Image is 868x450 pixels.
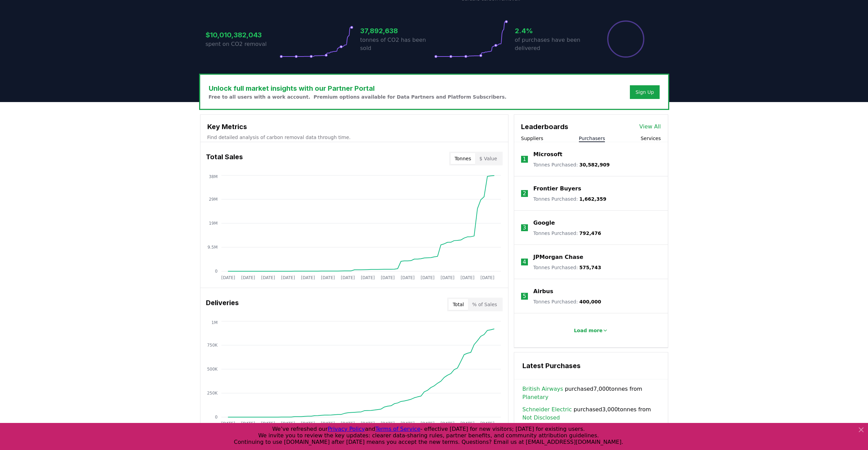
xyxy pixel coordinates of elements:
span: 30,582,909 [579,162,610,167]
h3: Leaderboards [521,122,568,132]
tspan: 750K [207,343,218,348]
span: purchased 7,000 tonnes from [522,385,660,401]
tspan: [DATE] [341,421,355,426]
p: Tonnes Purchased : [533,298,601,305]
button: % of Sales [468,299,501,310]
h3: 2.4% [515,26,589,36]
p: tonnes of CO2 has been sold [360,36,434,52]
tspan: [DATE] [241,275,255,280]
tspan: [DATE] [380,421,394,426]
tspan: [DATE] [440,275,454,280]
tspan: [DATE] [401,421,415,426]
tspan: 38M [209,174,218,179]
p: 5 [523,292,526,300]
button: Suppliers [521,135,543,142]
a: JPMorgan Chase [533,253,583,261]
p: Tonnes Purchased : [533,196,606,202]
p: Find detailed analysis of carbon removal data through time. [207,134,501,141]
p: Load more [574,327,603,334]
h3: Latest Purchases [522,361,660,371]
span: purchased 3,000 tonnes from [522,405,660,422]
span: 792,476 [579,230,601,236]
button: Total [449,299,468,310]
p: spent on CO2 removal [206,40,280,48]
tspan: 1M [211,320,218,325]
tspan: [DATE] [420,275,435,280]
a: Sign Up [635,89,654,96]
h3: Key Metrics [207,122,501,132]
tspan: [DATE] [321,421,335,426]
span: 575,743 [579,265,601,270]
h3: Total Sales [206,152,243,165]
a: Frontier Buyers [533,185,581,193]
a: Google [533,219,555,227]
p: of purchases have been delivered [515,36,589,52]
tspan: 9.5M [207,245,217,250]
a: Airbus [533,287,553,296]
div: Percentage of sales delivered [607,20,645,58]
tspan: [DATE] [461,421,475,426]
tspan: [DATE] [480,421,494,426]
p: Tonnes Purchased : [533,230,601,237]
tspan: [DATE] [321,275,335,280]
tspan: [DATE] [440,421,454,426]
tspan: [DATE] [380,275,394,280]
a: View All [639,123,661,131]
a: Microsoft [533,150,562,159]
tspan: [DATE] [401,275,415,280]
tspan: 250K [207,391,218,396]
p: 2 [523,189,526,198]
tspan: [DATE] [461,275,475,280]
tspan: [DATE] [221,421,235,426]
p: 1 [523,155,526,163]
span: 1,662,359 [579,196,606,202]
p: Free to all users with a work account. Premium options available for Data Partners and Platform S... [209,93,507,100]
p: Tonnes Purchased : [533,161,610,168]
tspan: [DATE] [301,421,315,426]
tspan: [DATE] [301,275,315,280]
button: Sign Up [630,85,659,99]
tspan: 0 [215,415,218,420]
a: British Airways [522,385,563,393]
tspan: [DATE] [281,275,295,280]
h3: Deliveries [206,298,239,311]
button: Tonnes [451,153,475,164]
a: Not Disclosed [522,414,560,422]
tspan: 500K [207,367,218,372]
a: Schneider Electric [522,405,572,414]
tspan: [DATE] [341,275,355,280]
tspan: [DATE] [281,421,295,426]
span: 400,000 [579,299,601,304]
tspan: 0 [215,269,218,274]
button: Purchasers [579,135,605,142]
h3: $10,010,382,043 [206,30,280,40]
p: Tonnes Purchased : [533,264,601,271]
tspan: [DATE] [420,421,435,426]
p: 3 [523,224,526,232]
h3: Unlock full market insights with our Partner Portal [209,83,507,93]
p: 4 [523,258,526,266]
tspan: [DATE] [241,421,255,426]
button: Services [640,135,661,142]
tspan: [DATE] [221,275,235,280]
h3: 37,892,638 [360,26,434,36]
tspan: [DATE] [261,275,275,280]
button: Load more [568,324,613,337]
tspan: [DATE] [261,421,275,426]
a: Planetary [522,393,548,401]
tspan: [DATE] [361,275,375,280]
tspan: 19M [209,221,218,226]
tspan: 29M [209,197,218,202]
tspan: [DATE] [361,421,375,426]
button: $ Value [475,153,501,164]
tspan: [DATE] [480,275,494,280]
